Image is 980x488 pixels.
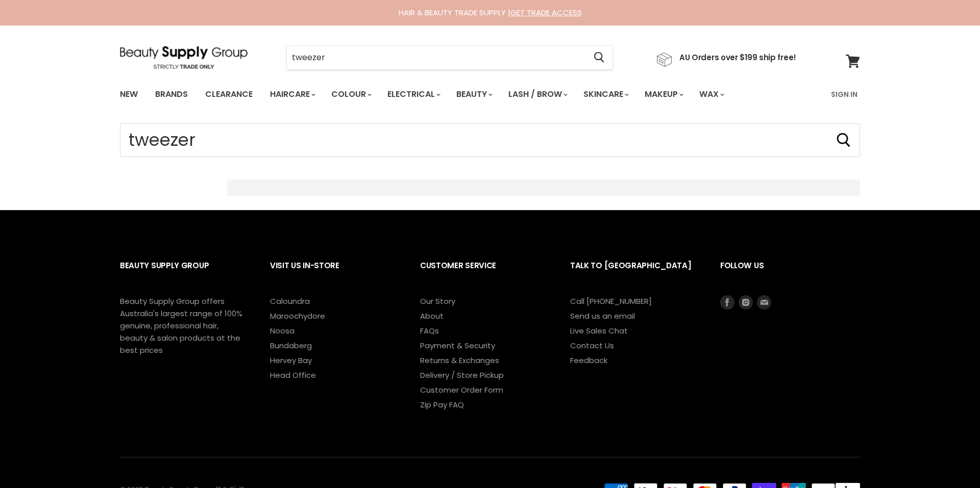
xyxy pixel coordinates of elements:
a: Clearance [198,84,260,105]
form: Product [286,45,613,70]
a: Electrical [380,84,447,105]
h2: Beauty Supply Group [120,253,250,295]
h2: Customer Service [420,253,550,295]
a: About [420,311,444,321]
a: Zip Pay FAQ [420,399,464,410]
h2: Talk to [GEOGRAPHIC_DATA] [570,253,700,295]
input: Search [287,46,585,69]
a: FAQs [420,325,439,336]
a: Haircare [262,84,322,105]
a: Sign In [825,84,864,105]
a: Brands [148,84,195,105]
a: Hervey Bay [270,355,312,366]
button: Search [585,46,612,69]
h2: Visit Us In-Store [270,253,400,295]
a: Customer Order Form [420,384,503,395]
a: Noosa [270,325,295,336]
iframe: Gorgias live chat messenger [929,440,970,478]
a: Bundaberg [270,340,312,351]
a: Head Office [270,370,316,380]
a: Colour [324,84,378,105]
a: Delivery / Store Pickup [420,370,504,380]
div: HAIR & BEAUTY TRADE SUPPLY | [107,8,873,18]
a: Skincare [576,84,635,105]
a: Returns & Exchanges [420,355,499,366]
a: New [112,84,145,105]
a: Live Sales Chat [570,325,628,336]
h2: Follow us [720,253,860,295]
a: Makeup [637,84,690,105]
a: Maroochydore [270,311,325,321]
nav: Main [107,80,873,109]
button: Search [836,132,852,148]
a: GET TRADE ACCESS [510,7,582,18]
a: Send us an email [570,311,635,321]
a: Lash / Brow [501,84,574,105]
ul: Main menu [112,80,779,109]
a: Contact Us [570,340,614,351]
a: Feedback [570,355,607,366]
a: Call [PHONE_NUMBER] [570,296,652,306]
a: Caloundra [270,296,310,306]
a: Payment & Security [420,340,495,351]
p: Beauty Supply Group offers Australia's largest range of 100% genuine, professional hair, beauty &... [120,295,242,356]
a: Wax [692,84,730,105]
form: Product [120,123,860,157]
a: Our Story [420,296,455,306]
a: Beauty [449,84,499,105]
input: Search [120,123,860,157]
